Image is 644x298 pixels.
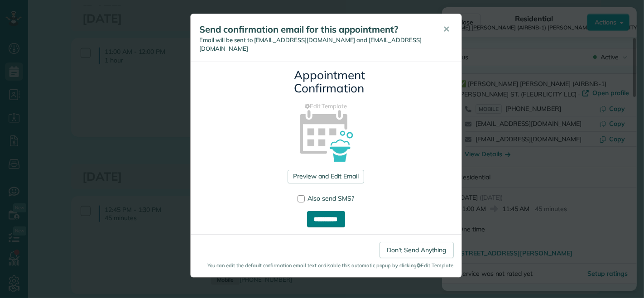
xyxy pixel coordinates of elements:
a: Edit Template [197,102,455,111]
span: Email will be sent to [EMAIL_ADDRESS][DOMAIN_NAME] and [EMAIL_ADDRESS][DOMAIN_NAME] [200,36,422,52]
small: You can edit the default confirmation email text or disable this automatic popup by clicking Edit... [198,262,454,269]
span: ✕ [443,24,450,34]
h3: Appointment Confirmation [294,69,358,95]
img: appointment_confirmation_icon-141e34405f88b12ade42628e8c248340957700ab75a12ae832a8710e9b578dc5.png [285,94,366,175]
h5: Send confirmation email for this appointment? [200,23,431,36]
a: Preview and Edit Email [288,170,364,183]
span: Also send SMS? [308,194,355,202]
a: Don't Send Anything [380,242,453,258]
